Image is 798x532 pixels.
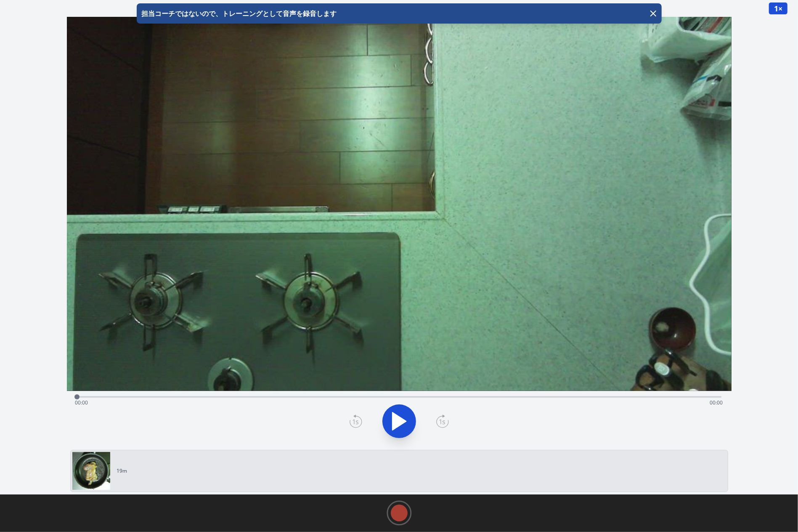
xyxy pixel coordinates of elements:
p: 19m [117,468,127,474]
p: 担当コーチではないので、トレーニングとして音声を録音します [140,8,337,19]
span: 00:00 [710,399,723,406]
a: 00:00:00 [383,3,415,15]
button: 1× [769,2,788,15]
img: 250822040052_thumb.jpeg [72,452,110,490]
